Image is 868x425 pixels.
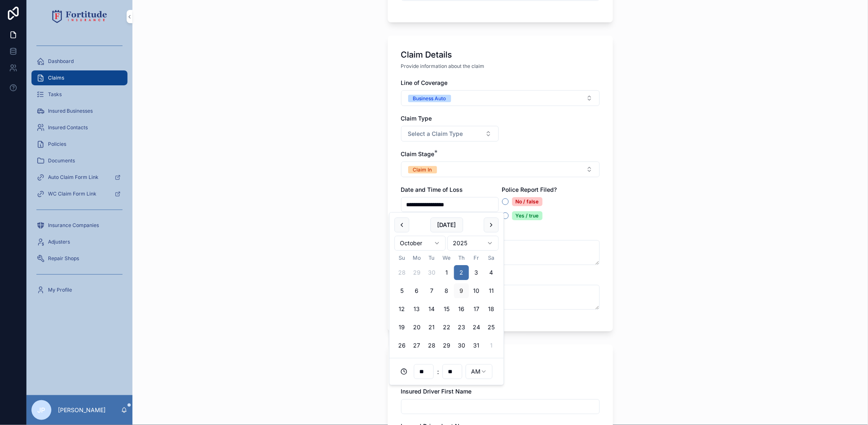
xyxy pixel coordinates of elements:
[48,58,74,65] span: Dashboard
[454,338,469,353] button: Thursday, October 30th, 2025
[31,54,127,69] a: Dashboard
[394,363,499,380] div: :
[401,49,452,60] h1: Claim Details
[439,254,454,262] th: Wednesday
[31,87,127,102] a: Tasks
[413,166,432,174] div: Claim In
[48,91,62,98] span: Tasks
[394,338,409,353] button: Sunday, October 26th, 2025
[48,108,93,114] span: Insured Businesses
[409,283,424,298] button: Monday, October 6th, 2025
[394,320,409,335] button: Sunday, October 19th, 2025
[469,254,484,262] th: Friday
[31,234,127,249] a: Adjusters
[31,120,127,135] a: Insured Contacts
[48,222,99,229] span: Insurance Companies
[469,265,484,280] button: Friday, October 3rd, 2025
[469,302,484,316] button: Friday, October 17th, 2025
[26,33,132,308] div: scrollable content
[48,287,72,293] span: My Profile
[48,157,75,164] span: Documents
[394,265,409,280] button: Sunday, September 28th, 2025
[394,283,409,298] button: Sunday, October 5th, 2025
[469,283,484,298] button: Friday, October 10th, 2025
[484,283,499,298] button: Saturday, October 11th, 2025
[439,320,454,335] button: Wednesday, October 22nd, 2025
[401,388,472,395] span: Insured Driver First Name
[512,211,543,220] div: Yes / true
[48,141,66,147] span: Policies
[31,283,127,297] a: My Profile
[401,90,600,106] button: Select Button
[401,162,600,177] button: Select Button
[408,130,463,138] span: Select a Claim Type
[430,217,463,232] button: [DATE]
[454,283,469,298] button: Today, Thursday, October 9th, 2025
[439,283,454,298] button: Wednesday, October 8th, 2025
[469,320,484,335] button: Friday, October 24th, 2025
[484,338,499,353] button: Saturday, November 1st, 2025
[394,302,409,316] button: Sunday, October 12th, 2025
[413,95,446,102] div: Business Auto
[484,302,499,316] button: Saturday, October 18th, 2025
[31,153,127,168] a: Documents
[31,137,127,152] a: Policies
[409,254,424,262] th: Monday
[424,283,439,298] button: Tuesday, October 7th, 2025
[424,254,439,262] th: Tuesday
[394,254,409,262] th: Sunday
[409,320,424,335] button: Monday, October 20th, 2025
[484,265,499,280] button: Saturday, October 4th, 2025
[48,191,96,197] span: WC Claim Form Link
[439,265,454,280] button: Wednesday, October 1st, 2025
[58,406,106,414] p: [PERSON_NAME]
[454,254,469,262] th: Thursday
[409,338,424,353] button: Monday, October 27th, 2025
[48,124,88,131] span: Insured Contacts
[454,265,469,280] button: Thursday, October 2nd, 2025, selected
[48,75,64,81] span: Claims
[469,338,484,353] button: Friday, October 31st, 2025
[424,338,439,353] button: Tuesday, October 28th, 2025
[409,265,424,280] button: Monday, September 29th, 2025
[31,186,127,201] a: WC Claim Form Link
[394,254,499,353] table: October 2025
[424,302,439,316] button: Tuesday, October 14th, 2025
[454,320,469,335] button: Thursday, October 23rd, 2025
[31,104,127,118] a: Insured Businesses
[401,63,485,70] span: Provide information about the claim
[401,126,499,142] button: Select Button
[52,10,107,23] img: App logo
[439,338,454,353] button: Wednesday, October 29th, 2025
[38,405,46,415] span: JP
[512,197,543,206] div: No / false
[454,302,469,316] button: Thursday, October 16th, 2025
[401,150,435,157] span: Claim Stage
[409,302,424,316] button: Monday, October 13th, 2025
[424,265,439,280] button: Tuesday, September 30th, 2025
[401,115,432,122] span: Claim Type
[502,186,557,193] span: Police Report Filed?
[48,255,79,262] span: Repair Shops
[31,251,127,266] a: Repair Shops
[401,186,463,193] span: Date and Time of Loss
[31,70,127,85] a: Claims
[484,320,499,335] button: Saturday, October 25th, 2025
[31,170,127,185] a: Auto Claim Form Link
[424,320,439,335] button: Tuesday, October 21st, 2025
[401,79,448,86] span: Line of Coverage
[48,174,99,181] span: Auto Claim Form Link
[439,302,454,316] button: Wednesday, October 15th, 2025
[484,254,499,262] th: Saturday
[48,239,70,245] span: Adjusters
[31,218,127,233] a: Insurance Companies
